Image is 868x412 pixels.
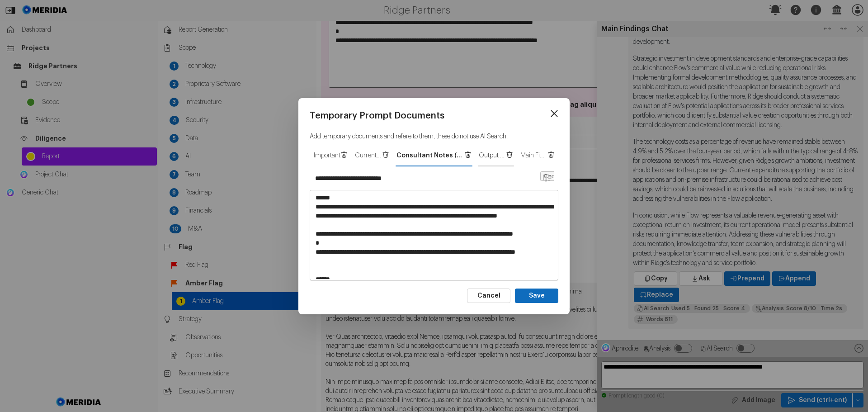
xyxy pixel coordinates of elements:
[313,151,340,160] span: Important
[310,132,558,141] p: Add temporary documents and refere to them, these do not use AI Search.
[310,109,558,122] h2: Temporary Prompt Documents
[520,151,547,160] span: Main Findings
[515,289,558,303] button: Save
[467,289,510,303] button: Cancel
[355,151,382,160] span: Current Recommended Actions (Recommendations)
[479,151,506,160] span: Output Format
[396,151,464,160] span: Consultant Notes (Scratchpad)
